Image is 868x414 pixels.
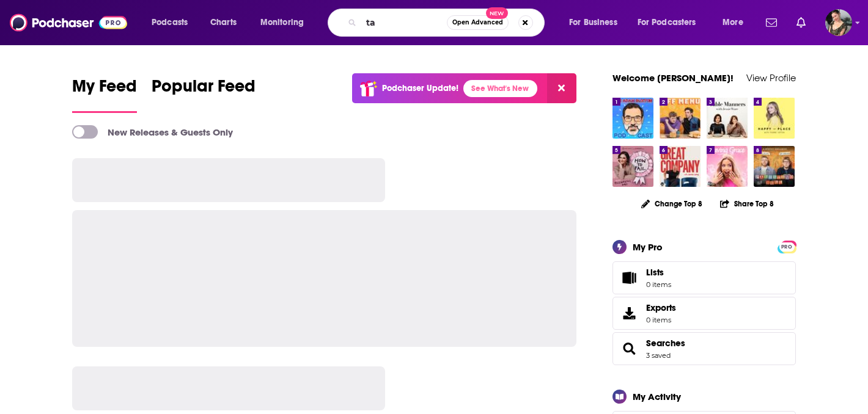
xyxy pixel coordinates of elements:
a: Popular Feed [152,76,256,113]
button: Change Top 8 [634,196,710,211]
span: 0 items [646,280,671,289]
a: My Feed [72,76,137,113]
span: Monitoring [260,14,304,31]
span: Exports [646,302,676,313]
button: open menu [143,13,204,32]
span: PRO [779,242,794,252]
span: Open Advanced [452,20,503,26]
input: Search podcasts, credits, & more... [361,13,447,32]
img: Table Manners with Jessie Ware [707,98,748,139]
a: See What's New [463,80,537,97]
a: Show notifications dropdown [792,12,811,33]
a: Lists [612,261,796,294]
img: THE ADAM BUXTON PODCAST [612,98,653,139]
button: Show profile menu [825,9,852,36]
div: My Activity [633,391,681,402]
button: open menu [630,13,714,32]
img: Parenting Hell with Rob Beckett and Josh Widdicombe [754,146,795,187]
span: My Feed [72,76,137,104]
span: Popular Feed [152,76,256,104]
a: Exports [612,297,796,330]
img: User Profile [825,9,852,36]
button: Share Top 8 [719,192,774,216]
a: Searches [617,340,641,357]
a: New Releases & Guests Only [72,125,233,139]
span: For Business [569,14,617,31]
a: Searches [646,338,685,349]
img: Saving Grace [707,146,748,187]
button: open menu [561,13,633,32]
span: New [486,7,508,19]
div: My Pro [633,241,663,253]
button: open menu [252,13,320,32]
img: Happy Place [754,98,795,139]
img: Off Menu with Ed Gamble and James Acaster [660,98,701,139]
span: 0 items [646,316,676,324]
span: Charts [210,14,237,31]
span: Searches [612,332,796,365]
a: Welcome [PERSON_NAME]! [612,72,734,84]
span: More [723,14,743,31]
a: View Profile [746,72,796,84]
span: Exports [617,305,641,322]
span: Lists [646,267,671,278]
button: open menu [714,13,759,32]
img: How To Fail With Elizabeth Day [612,146,653,187]
img: Great Company with Jamie Laing [660,146,701,187]
p: Podchaser Update! [382,83,458,93]
span: Podcasts [152,14,188,31]
a: 3 saved [646,351,671,360]
img: Podchaser - Follow, Share and Rate Podcasts [10,11,127,34]
span: For Podcasters [638,14,696,31]
a: PRO [779,241,794,250]
span: Lists [646,267,664,278]
a: Show notifications dropdown [761,12,782,33]
div: Search podcasts, credits, & more... [339,9,556,37]
a: Charts [202,13,244,32]
span: Logged in as Flossie22 [825,9,852,36]
span: Lists [617,269,641,286]
button: Open AdvancedNew [447,15,509,30]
